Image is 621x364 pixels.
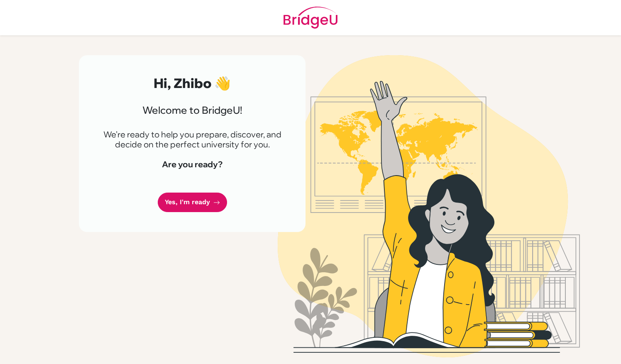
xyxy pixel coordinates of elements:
h3: Welcome to BridgeU! [99,104,286,116]
p: We're ready to help you prepare, discover, and decide on the perfect university for you. [99,129,286,149]
a: Yes, I'm ready [158,193,227,212]
h4: Are you ready? [99,159,286,169]
h2: Hi, Zhibo 👋 [99,75,286,91]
